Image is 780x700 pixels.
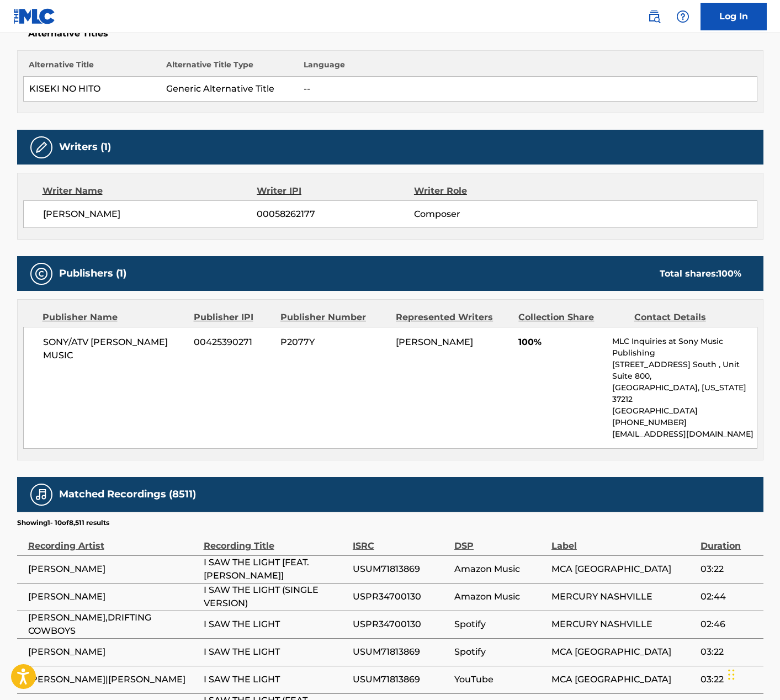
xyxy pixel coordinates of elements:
[551,590,695,603] span: MERCURY NASHVILLE
[612,382,756,405] p: [GEOGRAPHIC_DATA], [US_STATE] 37212
[672,6,694,28] div: Help
[204,556,347,582] span: I SAW THE LIGHT [FEAT. [PERSON_NAME]]
[551,645,695,659] span: MCA [GEOGRAPHIC_DATA]
[194,336,272,349] span: 00425390271
[28,590,198,603] span: [PERSON_NAME]
[23,77,161,102] td: KISEKI NO HITO
[454,528,546,553] div: DSP
[414,208,557,221] span: Composer
[454,673,546,686] span: YouTube
[257,208,413,221] span: 00058262177
[634,311,741,324] div: Contact Details
[701,563,757,576] span: 03:22
[353,590,449,603] span: USPR34700130
[676,10,689,23] img: help
[257,184,414,198] div: Writer IPI
[648,10,661,23] img: search
[353,563,449,576] span: USUM71813869
[23,59,161,77] th: Alternative Title
[725,647,780,700] iframe: Chat Widget
[701,590,757,603] span: 02:44
[701,3,767,30] a: Log In
[204,645,347,659] span: I SAW THE LIGHT
[612,359,756,382] p: [STREET_ADDRESS] South , Unit Suite 800,
[701,528,757,553] div: Duration
[612,405,756,417] p: [GEOGRAPHIC_DATA]
[43,311,185,324] div: Publisher Name
[518,311,625,324] div: Collection Share
[204,673,347,686] span: I SAW THE LIGHT
[161,77,298,102] td: Generic Alternative Title
[13,8,56,24] img: MLC Logo
[43,336,186,362] span: SONY/ATV [PERSON_NAME] MUSIC
[454,563,546,576] span: Amazon Music
[28,673,198,686] span: [PERSON_NAME]|[PERSON_NAME]
[518,336,604,349] span: 100%
[414,184,557,198] div: Writer Role
[204,618,347,631] span: I SAW THE LIGHT
[59,488,196,501] h5: Matched Recordings (8511)
[454,590,546,603] span: Amazon Music
[551,563,695,576] span: MCA [GEOGRAPHIC_DATA]
[718,268,741,279] span: 100 %
[454,645,546,659] span: Spotify
[701,618,757,631] span: 02:46
[551,528,695,553] div: Label
[280,336,388,349] span: P2077Y
[660,267,741,280] div: Total shares:
[701,673,757,686] span: 03:22
[280,311,388,324] div: Publisher Number
[298,77,757,102] td: --
[28,611,198,638] span: [PERSON_NAME],DRIFTING COWBOYS
[204,528,347,553] div: Recording Title
[353,528,449,553] div: ISRC
[59,267,126,280] h5: Publishers (1)
[43,184,257,198] div: Writer Name
[28,528,198,553] div: Recording Artist
[204,584,347,610] span: I SAW THE LIGHT (SINGLE VERSION)
[551,618,695,631] span: MERCURY NASHVILLE
[194,311,272,324] div: Publisher IPI
[28,645,198,659] span: [PERSON_NAME]
[612,428,756,440] p: [EMAIL_ADDRESS][DOMAIN_NAME]
[17,518,109,528] p: Showing 1 - 10 of 8,511 results
[643,6,665,28] a: Public Search
[28,28,752,39] h5: Alternative Titles
[454,618,546,631] span: Spotify
[396,337,473,347] span: [PERSON_NAME]
[396,311,510,324] div: Represented Writers
[728,658,735,691] div: Drag
[35,488,48,501] img: Matched Recordings
[298,59,757,77] th: Language
[353,618,449,631] span: USPR34700130
[59,141,111,153] h5: Writers (1)
[353,673,449,686] span: USUM71813869
[612,336,756,359] p: MLC Inquiries at Sony Music Publishing
[161,59,298,77] th: Alternative Title Type
[28,563,198,576] span: [PERSON_NAME]
[701,645,757,659] span: 03:22
[612,417,756,428] p: [PHONE_NUMBER]
[35,267,48,280] img: Publishers
[551,673,695,686] span: MCA [GEOGRAPHIC_DATA]
[35,141,48,154] img: Writers
[43,208,257,221] span: [PERSON_NAME]
[353,645,449,659] span: USUM71813869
